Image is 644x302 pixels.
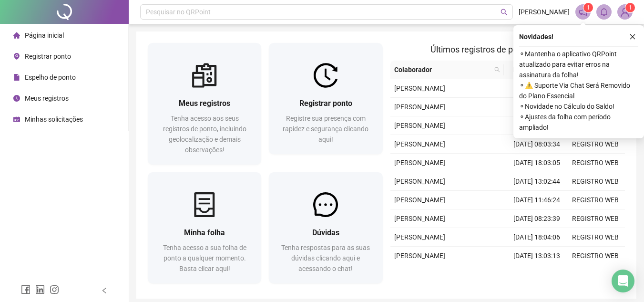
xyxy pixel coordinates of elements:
span: 1 [629,4,632,11]
span: Espelho de ponto [25,73,76,81]
td: REGISTRO WEB [566,247,625,265]
a: Registrar pontoRegistre sua presença com rapidez e segurança clicando aqui! [269,43,382,154]
span: Tenha acesso a sua folha de ponto a qualquer momento. Basta clicar aqui! [163,244,246,272]
td: [DATE] 18:03:05 [508,154,566,172]
td: REGISTRO WEB [566,191,625,209]
span: linkedin [35,285,45,294]
td: [DATE] 13:02:44 [508,172,566,191]
span: bell [600,8,608,16]
span: [PERSON_NAME] [394,177,445,185]
td: REGISTRO WEB [566,172,625,191]
span: ⚬ ⚠️ Suporte Via Chat Será Removido do Plano Essencial [519,80,638,101]
td: [DATE] 13:03:13 [508,247,566,265]
td: REGISTRO WEB [566,154,625,172]
span: [PERSON_NAME] [394,122,445,129]
span: home [13,32,20,39]
span: search [494,67,500,73]
span: Registrar ponto [25,52,71,60]
td: [DATE] 18:03:08 [508,79,566,98]
td: [DATE] 08:03:34 [508,135,566,154]
span: search [492,62,502,77]
span: environment [13,53,20,60]
td: [DATE] 11:50:11 [508,116,566,135]
span: schedule [13,116,20,123]
span: facebook [21,285,31,294]
sup: Atualize o seu contato no menu Meus Dados [625,3,635,12]
span: [PERSON_NAME] [394,140,445,148]
th: Data/Hora [504,61,561,79]
span: ⚬ Novidade no Cálculo do Saldo! [519,101,638,112]
div: Open Intercom Messenger [612,270,634,292]
span: Minha folha [184,228,225,237]
span: Dúvidas [312,228,339,237]
td: REGISTRO WEB [566,228,625,247]
span: [PERSON_NAME] [394,252,445,260]
span: ⚬ Ajustes da folha com período ampliado! [519,112,638,133]
span: search [501,9,508,16]
span: Página inicial [25,31,64,39]
span: ⚬ Mantenha o aplicativo QRPoint atualizado para evitar erros na assinatura da folha! [519,49,638,80]
a: Meus registrosTenha acesso aos seus registros de ponto, incluindo geolocalização e demais observa... [148,43,261,165]
span: Registrar ponto [299,99,352,108]
span: Minhas solicitações [25,115,83,123]
span: [PERSON_NAME] [519,7,570,17]
sup: 1 [583,3,593,12]
span: [PERSON_NAME] [394,196,445,204]
img: 84440 [618,5,632,19]
td: [DATE] 08:23:39 [508,209,566,228]
span: notification [579,8,587,16]
span: left [101,287,108,294]
td: [DATE] 13:02:33 [508,98,566,116]
span: file [13,74,20,81]
span: [PERSON_NAME] [394,159,445,167]
td: REGISTRO WEB [566,265,625,284]
span: Novidades ! [519,31,553,42]
span: Tenha acesso aos seus registros de ponto, incluindo geolocalização e demais observações! [163,115,246,154]
a: DúvidasTenha respostas para as suas dúvidas clicando aqui e acessando o chat! [269,172,382,283]
td: REGISTRO WEB [566,209,625,228]
span: Registre sua presença com rapidez e segurança clicando aqui! [283,115,368,143]
span: [PERSON_NAME] [394,215,445,222]
span: 1 [587,4,590,11]
span: [PERSON_NAME] [394,233,445,241]
span: Meus registros [25,94,69,102]
td: [DATE] 11:34:42 [508,265,566,284]
span: Meus registros [179,99,230,108]
span: Últimos registros de ponto sincronizados [430,44,584,54]
span: close [629,33,636,40]
a: Minha folhaTenha acesso a sua folha de ponto a qualquer momento. Basta clicar aqui! [148,172,261,283]
span: clock-circle [13,95,20,102]
span: Data/Hora [508,64,549,75]
td: REGISTRO WEB [566,135,625,154]
td: [DATE] 11:46:24 [508,191,566,209]
span: Tenha respostas para as suas dúvidas clicando aqui e acessando o chat! [281,244,370,272]
td: [DATE] 18:04:06 [508,228,566,247]
span: instagram [50,285,59,294]
span: [PERSON_NAME] [394,84,445,92]
span: Colaborador [394,64,491,75]
span: [PERSON_NAME] [394,103,445,111]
